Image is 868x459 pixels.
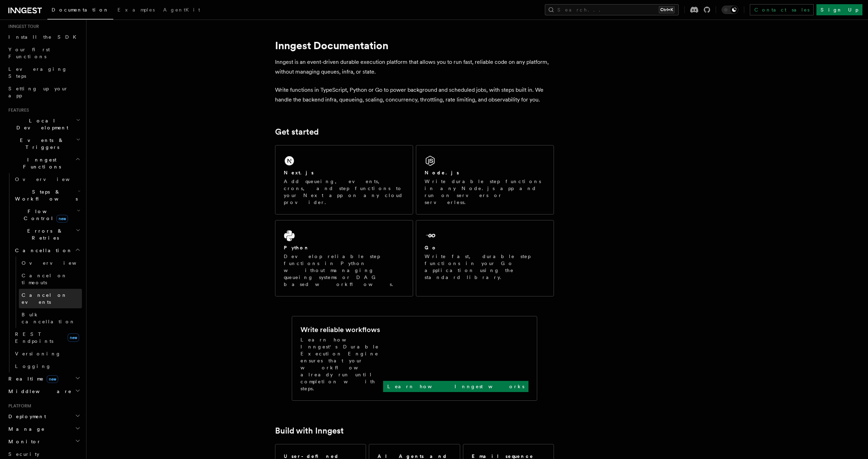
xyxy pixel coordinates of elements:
a: Get started [275,127,319,137]
h2: Next.js [284,169,314,176]
span: Inngest Functions [6,156,75,170]
span: Local Development [6,117,76,131]
a: AgentKit [159,2,204,19]
span: Flow Control [12,208,77,222]
span: new [47,375,58,383]
a: Logging [12,360,82,373]
p: Write functions in TypeScript, Python or Go to power background and scheduled jobs, with steps bu... [275,85,554,105]
a: Versioning [12,347,82,360]
a: REST Endpointsnew [12,328,82,347]
a: Bulk cancellation [19,308,82,328]
span: REST Endpoints [15,331,53,344]
button: Steps & Workflows [12,186,82,205]
span: Events & Triggers [6,137,76,151]
span: Errors & Retries [12,227,76,241]
a: Setting up your app [6,82,82,102]
button: Realtimenew [6,373,82,385]
span: Your first Functions [8,47,50,59]
a: Your first Functions [6,43,82,63]
span: Overview [15,176,87,182]
button: Deployment [6,410,82,423]
button: Flow Controlnew [12,205,82,225]
a: Install the SDK [6,31,82,43]
div: Inngest Functions [6,173,82,373]
p: Add queueing, events, crons, and step functions to your Next app on any cloud provider. [284,178,404,206]
a: Cancel on events [19,289,82,308]
span: Platform [6,403,31,409]
button: Errors & Retries [12,225,82,244]
button: Toggle dark mode [722,6,738,14]
div: Cancellation [12,257,82,328]
span: Deployment [6,413,46,420]
span: Realtime [6,375,58,382]
span: Documentation [52,7,109,13]
span: Features [6,107,29,113]
p: Develop reliable step functions in Python without managing queueing systems or DAG based workflows. [284,253,404,288]
button: Local Development [6,114,82,134]
h2: Write reliable workflows [300,325,380,334]
span: Middleware [6,388,72,395]
span: new [56,215,68,223]
h2: Python [284,244,310,251]
span: Cancellation [12,247,73,254]
span: Leveraging Steps [8,66,67,79]
span: Cancel on events [22,292,67,305]
a: Contact sales [750,4,814,15]
span: Monitor [6,438,41,445]
span: Security [8,451,39,457]
span: Setting up your app [8,86,68,98]
span: Overview [22,260,93,266]
span: Install the SDK [8,34,81,40]
a: Sign Up [816,4,862,15]
span: Manage [6,426,45,432]
span: Bulk cancellation [22,312,75,324]
p: Inngest is an event-driven durable execution platform that allows you to run fast, reliable code ... [275,57,554,77]
a: GoWrite fast, durable step functions in your Go application using the standard library. [416,220,554,296]
span: Versioning [15,351,61,356]
h2: Node.js [425,169,459,176]
button: Events & Triggers [6,134,82,153]
button: Search...Ctrl+K [545,4,679,15]
a: Overview [19,257,82,269]
span: Inngest tour [6,24,39,29]
a: Node.jsWrite durable step functions in any Node.js app and run on servers or serverless. [416,145,554,215]
button: Cancellation [12,244,82,257]
button: Monitor [6,435,82,448]
a: PythonDevelop reliable step functions in Python without managing queueing systems or DAG based wo... [275,220,413,296]
span: AgentKit [163,7,200,13]
p: Learn how Inngest's Durable Execution Engine ensures that your workflow already run until complet... [300,336,383,392]
a: Cancel on timeouts [19,269,82,289]
a: Leveraging Steps [6,63,82,82]
span: Logging [15,363,51,369]
a: Documentation [47,2,113,20]
kbd: Ctrl+K [659,6,675,13]
a: Build with Inngest [275,426,344,436]
span: Examples [117,7,155,13]
a: Learn how Inngest works [383,381,528,392]
a: Overview [12,173,82,186]
button: Middleware [6,385,82,398]
p: Write durable step functions in any Node.js app and run on servers or serverless. [425,178,545,206]
a: Examples [113,2,159,19]
button: Manage [6,423,82,435]
span: new [68,333,79,342]
p: Learn how Inngest works [387,383,524,390]
h1: Inngest Documentation [275,39,554,52]
span: Cancel on timeouts [22,273,67,285]
h2: Go [425,244,437,251]
a: Next.jsAdd queueing, events, crons, and step functions to your Next app on any cloud provider. [275,145,413,215]
button: Inngest Functions [6,153,82,173]
span: Steps & Workflows [12,188,78,202]
p: Write fast, durable step functions in your Go application using the standard library. [425,253,545,281]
